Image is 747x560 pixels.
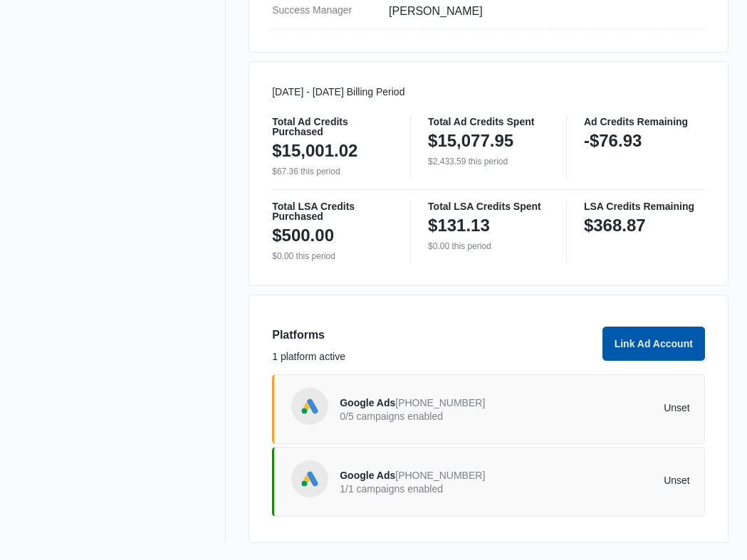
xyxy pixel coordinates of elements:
p: Total Ad Credits Purchased [272,117,393,137]
p: $15,001.02 [272,139,357,162]
p: 1 platform active [272,349,594,364]
dt: Success Manager [272,3,377,18]
p: Unset [515,403,690,413]
p: $0.00 this period [428,240,549,253]
p: $2,433.59 this period [428,155,549,168]
span: [PHONE_NUMBER] [395,470,485,481]
p: $368.87 [584,214,646,237]
img: Google Ads [299,468,320,490]
p: Ad Credits Remaining [584,117,705,127]
p: Total LSA Credits Purchased [272,201,393,221]
button: Link Ad Account [602,327,705,361]
p: 0/5 campaigns enabled [340,411,515,421]
p: $0.00 this period [272,250,393,263]
dd: [PERSON_NAME] [389,3,694,20]
p: 1/1 campaigns enabled [340,484,515,494]
p: [DATE] - [DATE] Billing Period [272,85,705,100]
span: Google Ads [340,397,395,408]
h3: Platforms [272,327,594,344]
p: Unset [515,475,690,485]
p: -$76.93 [584,130,642,152]
a: Google AdsGoogle Ads[PHONE_NUMBER]0/5 campaigns enabledUnset [272,374,705,444]
a: Google AdsGoogle Ads[PHONE_NUMBER]1/1 campaigns enabledUnset [272,447,705,517]
p: $131.13 [428,214,490,237]
p: $500.00 [272,224,334,247]
p: $67.36 this period [272,165,393,178]
p: $15,077.95 [428,130,513,152]
span: Google Ads [340,470,395,481]
p: LSA Credits Remaining [584,201,705,211]
span: [PHONE_NUMBER] [395,397,485,408]
p: Total Ad Credits Spent [428,117,549,127]
p: Total LSA Credits Spent [428,201,549,211]
img: Google Ads [299,396,320,417]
